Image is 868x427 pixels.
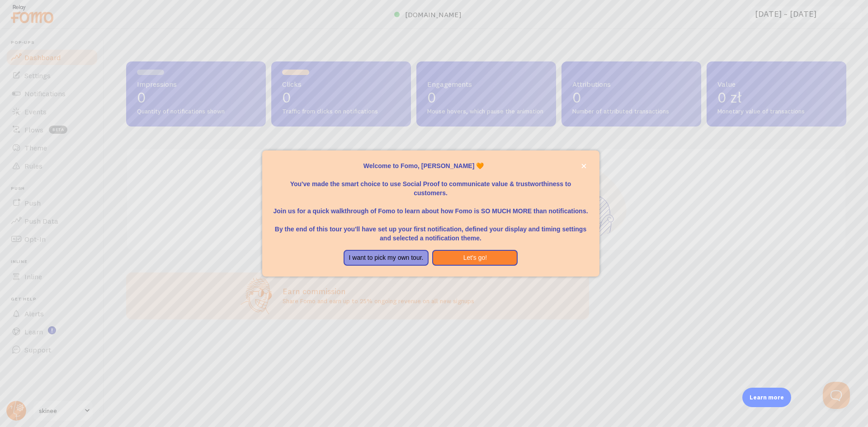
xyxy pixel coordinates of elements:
[750,393,784,402] p: Learn more
[273,170,589,197] p: You've made the smart choice to use Social Proof to communicate value & trustworthiness to custom...
[273,197,589,216] p: Join us for a quick walkthrough of Fomo to learn about how Fomo is SO MUCH MORE than notifications.
[273,161,589,170] p: Welcome to Fomo, [PERSON_NAME] 🧡
[432,250,518,266] button: Let's go!
[579,161,589,171] button: close,
[262,150,599,277] div: Welcome to Fomo, Mateusz Kotyras 🧡You&amp;#39;ve made the smart choice to use Social Proof to com...
[742,388,791,407] div: Learn more
[344,250,429,266] button: I want to pick my own tour.
[273,216,589,243] p: By the end of this tour you'll have set up your first notification, defined your display and timi...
